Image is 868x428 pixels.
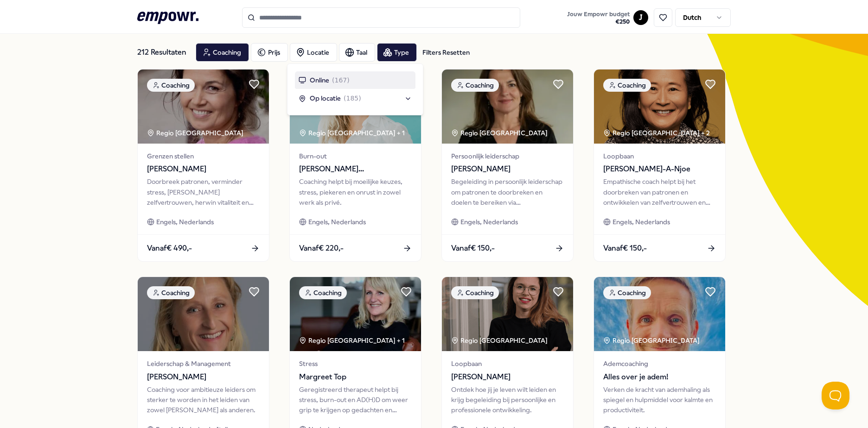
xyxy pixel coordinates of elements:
[332,75,350,85] span: ( 167 )
[299,176,412,208] div: Coaching helpt bij moeilijke keuzes, stress, piekeren en onrust in zowel werk als privé.
[567,18,630,25] span: € 250
[565,9,632,27] button: Jouw Empowr budget€250
[147,286,195,299] div: Coaching
[460,217,518,227] span: Engels, Nederlands
[299,384,412,415] div: Geregistreerd therapeut helpt bij stress, burn-out en AD(H)D om weer grip te krijgen op gedachten...
[451,163,564,175] span: [PERSON_NAME]
[603,79,651,92] div: Coaching
[594,69,726,262] a: package imageCoachingRegio [GEOGRAPHIC_DATA] + 2Loopbaan[PERSON_NAME]-A-NjoeEmpathische coach hel...
[147,163,260,175] span: [PERSON_NAME]
[603,242,647,254] span: Vanaf € 150,-
[299,151,412,161] span: Burn-out
[594,277,725,351] img: package image
[613,217,670,227] span: Engels, Nederlands
[422,47,470,57] div: Filters Resetten
[594,69,725,144] img: package image
[299,242,344,254] span: Vanaf € 220,-
[242,7,520,28] input: Search for products, categories or subcategories
[451,384,564,415] div: Ontdek hoe jij je leven wilt leiden en krijg begeleiding bij persoonlijke en professionele ontwik...
[310,93,341,103] span: Op locatie
[377,43,417,62] button: Type
[299,371,412,383] span: Margreet Top
[451,242,495,254] span: Vanaf € 150,-
[451,371,564,383] span: [PERSON_NAME]
[441,69,574,262] a: package imageCoachingRegio [GEOGRAPHIC_DATA] Persoonlijk leiderschap[PERSON_NAME]Begeleiding in p...
[451,286,499,299] div: Coaching
[603,371,716,383] span: Alles over je adem!
[137,69,269,262] a: package imageCoachingRegio [GEOGRAPHIC_DATA] Grenzen stellen[PERSON_NAME]Doorbreek patronen, verm...
[451,176,564,208] div: Begeleiding in persoonlijk leiderschap om patronen te doorbreken en doelen te bereiken via bewust...
[344,93,361,103] span: ( 185 )
[603,384,716,415] div: Verken de kracht van ademhaling als spiegel en hulpmiddel voor kalmte en productiviteit.
[299,335,405,346] div: Regio [GEOGRAPHIC_DATA] + 1
[147,79,195,92] div: Coaching
[138,277,269,351] img: package image
[138,69,269,144] img: package image
[289,69,421,262] a: package imageCoachingRegio [GEOGRAPHIC_DATA] + 1Burn-out[PERSON_NAME][GEOGRAPHIC_DATA]Coaching he...
[147,371,260,383] span: [PERSON_NAME]
[196,43,249,62] button: Coaching
[156,217,214,227] span: Engels, Nederlands
[451,128,549,138] div: Regio [GEOGRAPHIC_DATA]
[299,128,405,138] div: Regio [GEOGRAPHIC_DATA] + 1
[310,75,329,85] span: Online
[603,359,716,369] span: Ademcoaching
[451,335,549,346] div: Regio [GEOGRAPHIC_DATA]
[442,69,573,144] img: package image
[603,128,710,138] div: Regio [GEOGRAPHIC_DATA] + 2
[147,242,192,254] span: Vanaf € 490,-
[147,176,260,208] div: Doorbreek patronen, verminder stress, [PERSON_NAME] zelfvertrouwen, herwin vitaliteit en kies voo...
[567,11,630,18] span: Jouw Empowr budget
[563,8,633,27] a: Jouw Empowr budget€250
[290,43,337,62] button: Locatie
[147,151,260,161] span: Grenzen stellen
[442,277,573,351] img: package image
[299,359,412,369] span: Stress
[295,71,415,107] div: Suggestions
[603,163,716,175] span: [PERSON_NAME]-A-Njoe
[451,151,564,161] span: Persoonlijk leiderschap
[290,277,421,351] img: package image
[451,79,499,92] div: Coaching
[299,286,347,299] div: Coaching
[633,10,648,25] button: J
[822,382,849,409] iframe: Help Scout Beacon - Open
[451,359,564,369] span: Loopbaan
[299,163,412,175] span: [PERSON_NAME][GEOGRAPHIC_DATA]
[147,359,260,369] span: Leiderschap & Management
[603,335,701,346] div: Regio [GEOGRAPHIC_DATA]
[308,217,366,227] span: Engels, Nederlands
[251,43,288,62] button: Prijs
[339,43,375,62] button: Taal
[603,151,716,161] span: Loopbaan
[603,176,716,208] div: Empathische coach helpt bij het doorbreken van patronen en ontwikkelen van zelfvertrouwen en inne...
[137,43,188,62] div: 212 Resultaten
[147,384,260,415] div: Coaching voor ambitieuze leiders om sterker te worden in het leiden van zowel [PERSON_NAME] als a...
[147,128,245,138] div: Regio [GEOGRAPHIC_DATA]
[603,286,651,299] div: Coaching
